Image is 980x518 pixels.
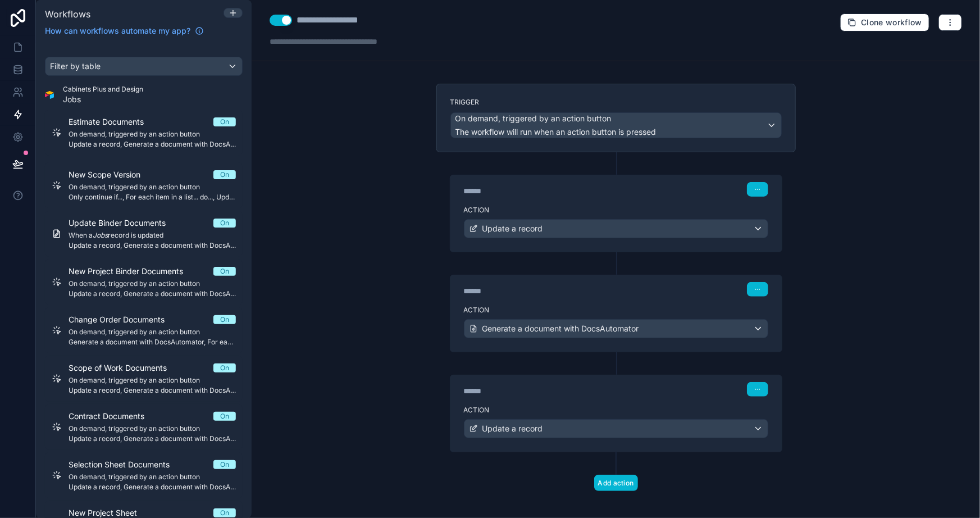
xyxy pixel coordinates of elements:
span: Workflows [45,8,90,20]
button: Add action [594,475,638,491]
span: The workflow will run when an action button is pressed [455,127,657,137]
button: Clone workflow [840,13,929,31]
button: Update a record [464,419,768,438]
span: How can workflows automate my app? [45,25,190,37]
a: How can workflows automate my app? [40,25,208,37]
button: Generate a document with DocsAutomator [464,319,768,338]
span: Update a record [482,223,543,234]
span: On demand, triggered by an action button [455,113,612,124]
label: Action [464,306,768,315]
span: Clone workflow [861,17,922,28]
label: Trigger [450,98,782,107]
button: Update a record [464,219,768,238]
span: Update a record [482,423,543,434]
span: Generate a document with DocsAutomator [482,323,639,334]
label: Action [464,206,768,215]
label: Action [464,406,768,415]
button: On demand, triggered by an action buttonThe workflow will run when an action button is pressed [450,112,782,138]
